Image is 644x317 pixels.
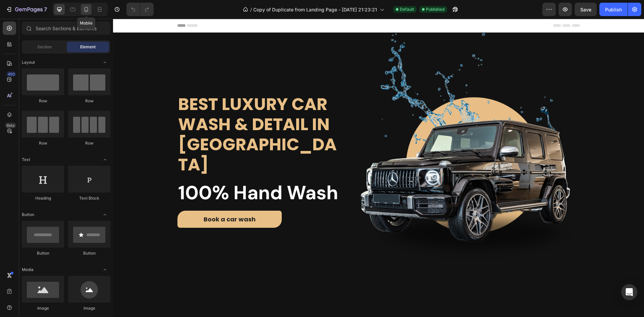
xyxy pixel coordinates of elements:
[68,98,110,104] div: Row
[68,250,110,256] div: Button
[100,154,110,165] span: Toggle open
[621,284,637,300] div: Open Intercom Messenger
[426,6,444,12] span: Published
[126,3,154,16] div: Undo/Redo
[605,6,622,13] div: Publish
[22,250,64,256] div: Button
[22,212,34,218] span: Button
[5,123,16,128] div: Beta
[599,3,628,16] button: Publish
[3,3,50,16] button: 7
[22,59,35,65] span: Layout
[80,44,96,50] span: Element
[22,267,34,273] span: Media
[68,140,110,146] div: Row
[580,7,591,12] span: Save
[68,305,110,311] div: Image
[22,195,64,201] div: Heading
[253,6,377,13] span: Copy of Duplicate from Landing Page - [DATE] 21:23:21
[68,195,110,201] div: Text Block
[22,98,64,104] div: Row
[100,57,110,68] span: Toggle open
[250,6,252,13] span: /
[6,71,16,77] div: 450
[44,5,47,13] p: 7
[22,305,64,311] div: Image
[22,157,30,163] span: Text
[113,19,644,317] iframe: Design area
[100,264,110,275] span: Toggle open
[37,44,52,50] span: Section
[22,21,110,35] input: Search Sections & Elements
[575,3,597,16] button: Save
[100,209,110,220] span: Toggle open
[400,6,414,12] span: Default
[22,140,64,146] div: Row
